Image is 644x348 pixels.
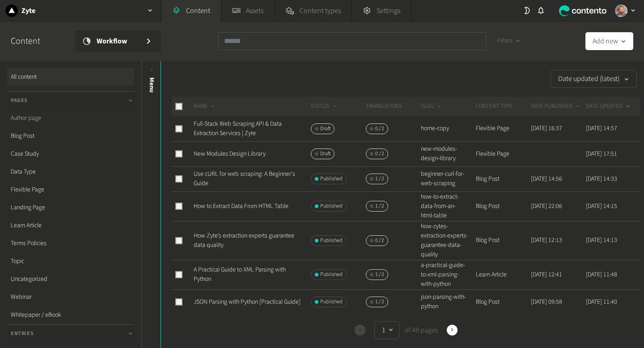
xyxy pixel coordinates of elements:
[194,149,266,158] a: New Modules Design Library
[420,141,475,166] td: new-modules-design-library
[375,175,384,183] span: 1 / 2
[320,298,343,306] span: Published
[7,68,134,86] a: All content
[7,216,134,234] a: Learn Article
[147,77,157,93] span: Menu
[97,36,138,47] span: Workflow
[375,150,384,158] span: 0 / 2
[586,270,617,279] time: [DATE] 11:48
[586,297,617,306] time: [DATE] 11:40
[586,174,617,183] time: [DATE] 14:33
[194,170,295,188] a: Use cURL for web scraping: A Beginner's Guide
[531,297,562,306] time: [DATE] 09:58
[375,298,384,306] span: 1 / 2
[11,34,61,48] h2: Content
[7,306,134,324] a: Whitepaper / eBook
[374,321,399,339] button: 1
[586,236,617,245] time: [DATE] 14:13
[615,4,627,17] img: Erik Galiana Farell
[531,202,562,211] time: [DATE] 22:06
[475,141,530,166] td: Flexible Page
[194,102,216,111] button: NAME
[300,5,341,16] span: Content types
[586,102,631,111] button: DATE UPDATED
[531,174,562,183] time: [DATE] 14:56
[420,166,475,191] td: beginner-curl-for-web-scraping
[420,191,475,221] td: how-to-extract-data-from-an-html-table
[7,127,134,145] a: Blog Post
[194,265,286,284] a: A Practical Guide to XML Parsing with Python
[475,166,530,191] td: Blog Post
[475,289,530,314] td: Blog Post
[7,163,134,181] a: Data Type
[194,202,288,211] a: How to Extract Data From HTML Table
[7,181,134,199] a: Flexible Page
[586,149,617,158] time: [DATE] 17:51
[311,102,338,111] button: STATUS
[586,124,617,133] time: [DATE] 14:57
[194,119,282,138] a: Full-Stack Web Scraping API & Data Extraction Services | Zyte
[420,260,475,289] td: a-practical-guide-to-xml-parsing-with-python
[403,325,438,335] span: of 48 pages
[7,234,134,252] a: Terms Policies
[11,97,28,105] span: Pages
[531,236,562,245] time: [DATE] 12:13
[377,5,400,16] span: Settings
[320,271,343,279] span: Published
[475,116,530,141] td: Flexible Page
[194,231,294,250] a: How Zyte’s extraction experts guarantee data quality
[531,124,562,133] time: [DATE] 16:37
[75,30,161,52] a: Workflow
[320,125,330,133] span: Draft
[375,237,384,245] span: 0 / 2
[475,221,530,260] td: Blog Post
[475,97,530,116] th: CONTENT TYPE
[320,202,343,210] span: Published
[320,237,343,245] span: Published
[585,32,633,50] button: Add new
[7,109,134,127] a: Author page
[497,36,513,46] span: Filters
[475,260,530,289] td: Learn Article
[586,202,617,211] time: [DATE] 14:15
[375,271,384,279] span: 1 / 2
[531,270,562,279] time: [DATE] 12:41
[320,150,330,158] span: Draft
[531,102,581,111] button: DATE PUBLISHED
[490,32,528,50] button: Filters
[420,221,475,260] td: how-zytes-extraction-experts-guarantee-data-quality
[5,4,18,17] img: Zyte
[7,270,134,288] a: Uncategorized
[21,5,35,16] h2: Zyte
[375,202,384,210] span: 1 / 2
[421,102,443,111] button: SLUG
[365,97,420,116] th: Translations
[475,191,530,221] td: Blog Post
[7,252,134,270] a: Topic
[375,125,384,133] span: 0 / 2
[7,288,134,306] a: Webinar
[551,70,637,88] button: Date updated (latest)
[194,297,301,306] a: JSON Parsing with Python [Practical Guide]
[420,116,475,141] td: home-copy
[7,145,134,163] a: Case Study
[420,289,475,314] td: json-parsing-with-python
[7,199,134,216] a: Landing Page
[11,330,34,338] span: Entries
[320,175,343,183] span: Published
